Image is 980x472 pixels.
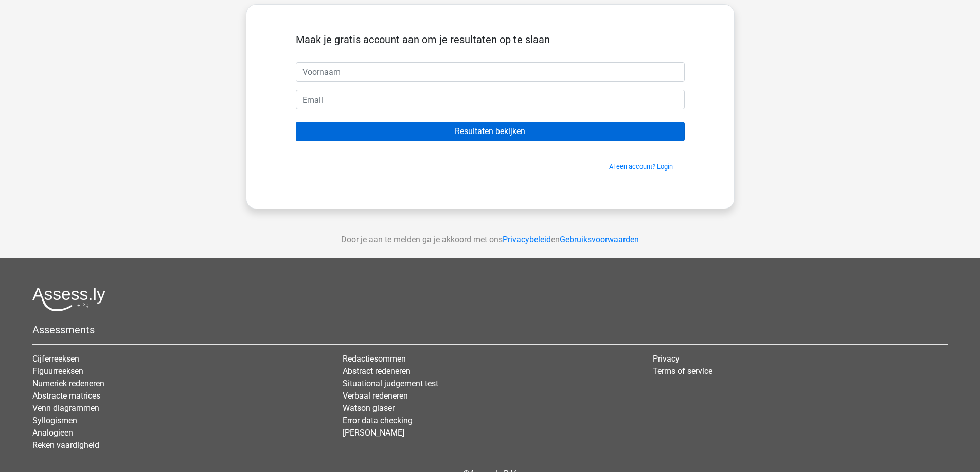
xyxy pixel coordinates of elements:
a: Watson glaser [343,403,395,413]
h5: Maak je gratis account aan om je resultaten op te slaan [296,33,685,46]
a: Terms of service [653,366,712,376]
a: Verbaal redeneren [343,391,408,401]
a: Abstract redeneren [343,366,411,376]
a: Syllogismen [32,416,77,425]
a: Error data checking [343,416,413,425]
a: Privacy [653,354,680,364]
input: Email [296,90,685,109]
a: Gebruiksvoorwaarden [560,235,639,244]
a: Figuurreeksen [32,366,83,376]
a: Abstracte matrices [32,391,100,401]
input: Voornaam [296,62,685,82]
a: Cijferreeksen [32,354,79,364]
a: Venn diagrammen [32,403,99,413]
a: [PERSON_NAME] [343,428,404,438]
input: Resultaten bekijken [296,122,685,141]
a: Al een account? Login [609,163,673,171]
h5: Assessments [32,324,948,336]
a: Redactiesommen [343,354,406,364]
a: Privacybeleid [503,235,551,244]
a: Reken vaardigheid [32,440,99,450]
a: Situational judgement test [343,379,438,388]
a: Numeriek redeneren [32,379,104,388]
img: Assessly logo [32,287,105,311]
a: Analogieen [32,428,73,438]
